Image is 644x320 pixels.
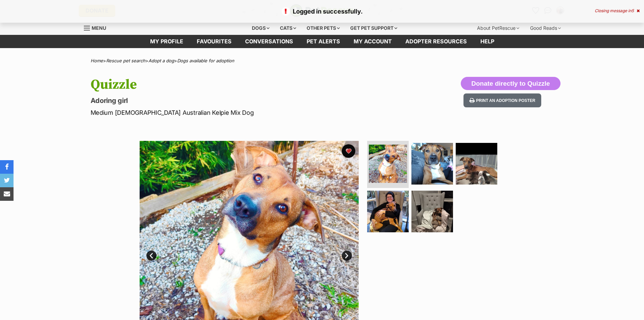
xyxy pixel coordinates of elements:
[474,35,501,48] a: Help
[595,8,640,13] div: Closing message in
[456,143,497,185] img: Photo of Quizzle
[92,25,106,31] span: Menu
[91,77,377,92] h1: Quizzle
[106,58,145,63] a: Rescue pet search
[631,8,634,13] span: 5
[525,21,566,35] div: Good Reads
[275,21,301,35] div: Cats
[345,21,402,35] div: Get pet support
[411,143,453,185] img: Photo of Quizzle
[367,191,409,232] img: Photo of Quizzle
[399,35,474,48] a: Adopter resources
[342,251,352,261] a: Next
[148,58,174,63] a: Adopt a dog
[177,58,234,63] a: Dogs available for adoption
[91,58,103,63] a: Home
[463,93,541,107] button: Print an adoption poster
[347,35,399,48] a: My account
[302,21,344,35] div: Other pets
[146,251,157,261] a: Prev
[300,35,347,48] a: Pet alerts
[238,35,300,48] a: conversations
[342,144,355,158] button: favourite
[411,191,453,232] img: Photo of Quizzle
[143,35,190,48] a: My profile
[91,108,377,117] p: Medium [DEMOGRAPHIC_DATA] Australian Kelpie Mix Dog
[7,7,637,16] p: Logged in successfully.
[91,96,377,105] p: Adoring girl
[190,35,238,48] a: Favourites
[472,21,524,35] div: About PetRescue
[74,58,571,63] div: > > >
[369,145,407,183] img: Photo of Quizzle
[84,21,111,34] a: Menu
[247,21,274,35] div: Dogs
[461,77,560,90] button: Donate directly to Quizzle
